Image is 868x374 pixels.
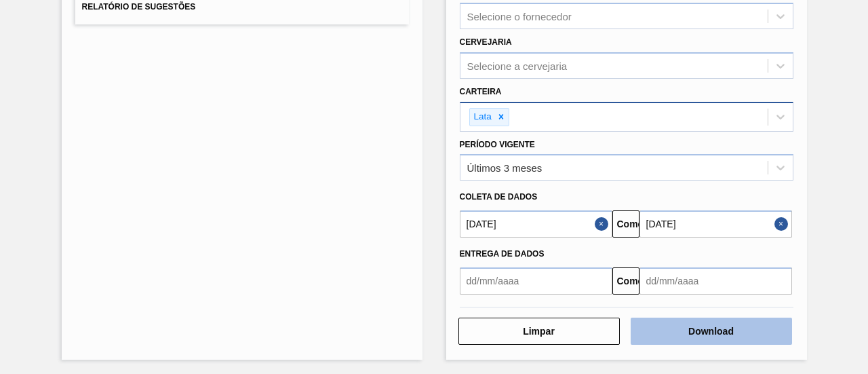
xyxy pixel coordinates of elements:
[474,111,492,121] font: Lata
[458,318,620,345] button: Limpar
[460,249,545,259] font: Entrega de dados
[82,3,196,12] font: Relatório de Sugestões
[467,11,572,22] font: Selecione o fornecedor
[688,326,734,337] font: Download
[595,210,612,238] button: Fechar
[617,276,649,286] font: Comeu
[774,210,792,238] button: Close
[460,192,538,202] font: Coleta de dados
[460,267,612,295] input: dd/mm/aaaa
[612,267,639,295] button: Comeu
[612,210,639,238] button: Comeu
[460,37,512,47] font: Cervejaria
[460,140,535,149] font: Período Vigente
[460,87,502,96] font: Carteira
[617,219,649,229] font: Comeu
[631,318,792,345] button: Download
[467,162,542,174] font: Últimos 3 meses
[523,326,555,337] font: Limpar
[460,210,612,238] input: dd/mm/aaaa
[467,60,568,71] font: Selecione a cervejaria
[639,267,792,295] input: dd/mm/aaaa
[639,210,792,238] input: dd/mm/aaaa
